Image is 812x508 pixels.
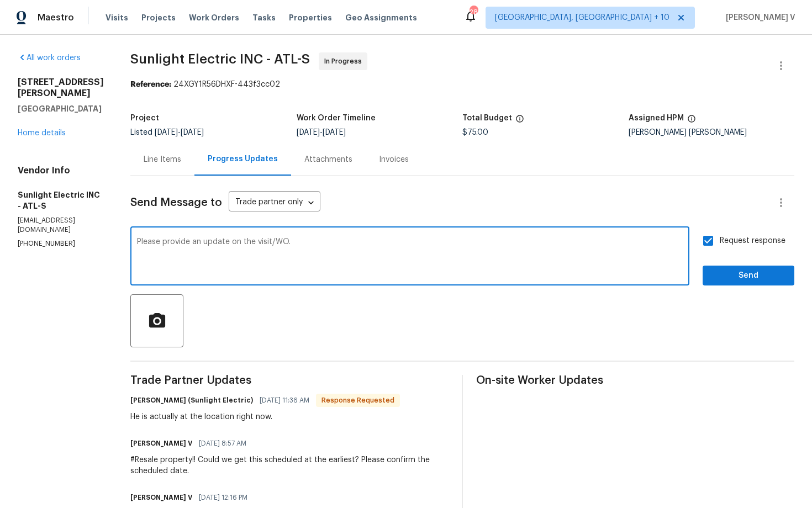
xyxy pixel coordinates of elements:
[130,79,794,90] div: 24XGY1R56DHXF-443f3cc02
[38,12,74,23] span: Maestro
[629,129,795,136] div: [PERSON_NAME] [PERSON_NAME]
[199,438,246,449] span: [DATE] 8:57 AM
[703,266,794,286] button: Send
[711,269,785,283] span: Send
[130,197,222,208] span: Send Message to
[181,129,204,136] span: [DATE]
[106,12,128,23] span: Visits
[155,129,204,136] span: -
[379,154,409,165] div: Invoices
[141,12,176,23] span: Projects
[130,81,171,88] b: Reference:
[18,103,104,114] h5: [GEOGRAPHIC_DATA]
[495,12,669,23] span: [GEOGRAPHIC_DATA], [GEOGRAPHIC_DATA] + 10
[199,492,247,503] span: [DATE] 12:16 PM
[130,395,253,406] h6: [PERSON_NAME] (Sunlight Electric)
[515,114,524,129] span: The total cost of line items that have been proposed by Opendoor. This sum includes line items th...
[130,114,159,122] h5: Project
[323,129,346,136] span: [DATE]
[304,154,352,165] div: Attachments
[324,56,366,67] span: In Progress
[462,129,488,136] span: $75.00
[130,411,400,422] div: He is actually at the location right now.
[297,129,346,136] span: -
[18,239,104,248] p: [PHONE_NUMBER]
[470,7,477,18] div: 280
[260,395,309,406] span: [DATE] 11:36 AM
[18,54,81,62] a: All work orders
[130,129,204,136] span: Listed
[252,14,276,22] span: Tasks
[130,52,310,66] span: Sunlight Electric INC - ATL-S
[229,194,320,212] div: Trade partner only
[18,129,66,137] a: Home details
[137,238,683,277] textarea: Please provide an update on the visit/WO.
[687,114,696,129] span: The hpm assigned to this work order.
[155,129,178,136] span: [DATE]
[297,114,376,122] h5: Work Order Timeline
[18,189,104,211] h5: Sunlight Electric INC - ATL-S
[189,12,239,23] span: Work Orders
[208,154,278,165] div: Progress Updates
[144,154,181,165] div: Line Items
[720,235,785,247] span: Request response
[18,77,104,99] h2: [STREET_ADDRESS][PERSON_NAME]
[130,454,449,477] div: #Resale property!! Could we get this scheduled at the earliest? Please confirm the scheduled date.
[130,375,449,386] span: Trade Partner Updates
[130,492,192,503] h6: [PERSON_NAME] V
[629,114,684,122] h5: Assigned HPM
[317,395,399,406] span: Response Requested
[289,12,332,23] span: Properties
[18,165,104,176] h4: Vendor Info
[18,216,104,235] p: [EMAIL_ADDRESS][DOMAIN_NAME]
[476,375,794,386] span: On-site Worker Updates
[721,12,795,23] span: [PERSON_NAME] V
[130,438,192,449] h6: [PERSON_NAME] V
[345,12,417,23] span: Geo Assignments
[462,114,512,122] h5: Total Budget
[297,129,320,136] span: [DATE]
